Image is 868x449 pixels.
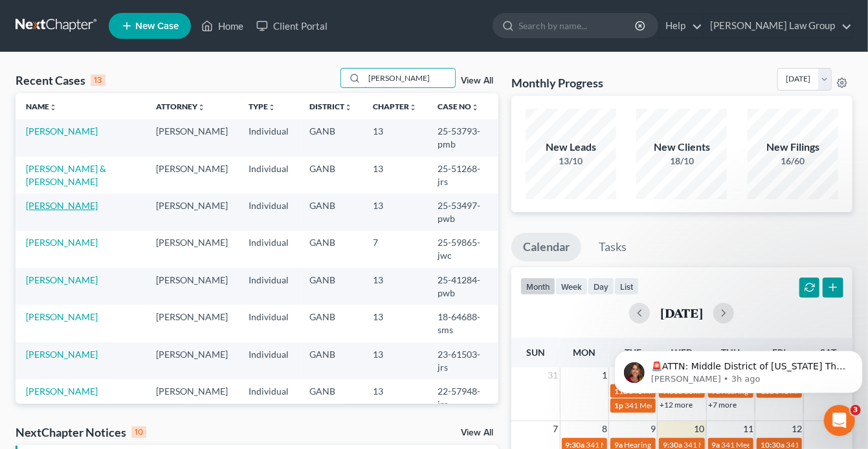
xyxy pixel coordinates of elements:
span: 9 [649,421,657,437]
i: unfold_more [197,104,205,111]
i: unfold_more [344,104,352,111]
div: 13/10 [526,155,616,168]
h3: Monthly Progress [511,75,603,91]
td: Individual [238,379,299,416]
i: unfold_more [409,104,417,111]
td: GANB [299,342,362,379]
a: [PERSON_NAME] & [PERSON_NAME] [26,163,106,187]
td: [PERSON_NAME] [146,157,238,193]
button: month [520,278,555,295]
td: GANB [299,193,362,230]
a: View All [461,76,493,85]
a: Client Portal [250,14,334,38]
div: New Leads [526,140,616,155]
td: 13 [362,268,427,305]
span: 7 [552,421,560,437]
td: 18-64688-sms [427,305,498,342]
a: [PERSON_NAME] [26,200,98,211]
td: 25-53793-pmb [427,119,498,156]
td: 13 [362,119,427,156]
div: 10 [131,426,146,438]
td: 13 [362,157,427,193]
i: unfold_more [471,104,479,111]
td: 25-41284-pwb [427,268,498,305]
td: Individual [238,157,299,193]
a: [PERSON_NAME] [26,386,98,397]
span: 12 [790,421,803,437]
td: GANB [299,119,362,156]
td: 13 [362,342,427,379]
span: Mon [573,347,595,358]
td: 7 [362,231,427,268]
a: Nameunfold_more [26,102,57,111]
div: NextChapter Notices [16,424,146,440]
span: 8 [601,421,608,437]
input: Search by name... [518,14,637,38]
span: 3 [851,405,861,415]
a: Attorneyunfold_more [156,102,205,111]
a: Home [195,14,250,38]
td: Individual [238,193,299,230]
iframe: Intercom notifications message [609,323,868,414]
i: unfold_more [49,104,57,111]
a: [PERSON_NAME] [26,274,98,285]
td: Individual [238,268,299,305]
a: View All [461,428,493,437]
button: week [555,278,588,295]
a: Calendar [511,233,581,261]
td: [PERSON_NAME] [146,193,238,230]
div: 18/10 [636,155,727,168]
td: [PERSON_NAME] [146,231,238,268]
td: [PERSON_NAME] [146,305,238,342]
td: GANB [299,231,362,268]
td: Individual [238,231,299,268]
a: Districtunfold_more [309,102,352,111]
a: Chapterunfold_more [373,102,417,111]
a: [PERSON_NAME] Law Group [704,14,852,38]
input: Search by name... [364,69,455,87]
td: [PERSON_NAME] [146,268,238,305]
a: [PERSON_NAME] [26,349,98,360]
div: New Filings [748,140,838,155]
td: 25-53497-pwb [427,193,498,230]
td: 13 [362,305,427,342]
td: 23-61503-jrs [427,342,498,379]
td: 22-57948-jrs [427,379,498,416]
span: Sun [526,347,545,358]
a: Typeunfold_more [249,102,276,111]
td: GANB [299,379,362,416]
a: Case Nounfold_more [438,102,479,111]
td: GANB [299,157,362,193]
div: 13 [91,74,106,86]
a: Tasks [587,233,638,261]
td: GANB [299,305,362,342]
td: Individual [238,342,299,379]
div: Recent Cases [16,72,106,88]
button: day [588,278,614,295]
a: [PERSON_NAME] [26,126,98,137]
span: 10 [693,421,706,437]
iframe: Intercom live chat [824,405,855,436]
td: Individual [238,305,299,342]
td: [PERSON_NAME] [146,342,238,379]
td: Individual [238,119,299,156]
td: GANB [299,268,362,305]
button: list [614,278,639,295]
span: 11 [742,421,755,437]
td: [PERSON_NAME] [146,379,238,416]
a: Help [659,14,702,38]
td: 13 [362,379,427,416]
i: unfold_more [268,104,276,111]
td: 25-59865-jwc [427,231,498,268]
td: [PERSON_NAME] [146,119,238,156]
h2: [DATE] [660,306,703,320]
span: New Case [135,21,179,31]
td: 13 [362,193,427,230]
td: 25-51268-jrs [427,157,498,193]
span: 31 [547,367,560,383]
a: [PERSON_NAME] [26,311,98,322]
